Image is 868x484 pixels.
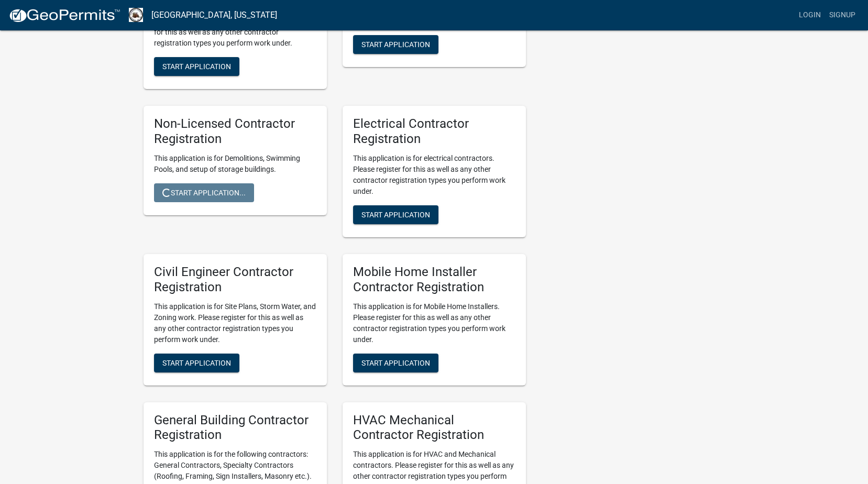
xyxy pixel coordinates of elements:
[353,35,438,54] button: Start Application
[353,116,515,147] h5: Electrical Contractor Registration
[154,153,316,175] p: This application is for Demolitions, Swimming Pools, and setup of storage buildings.
[162,62,231,71] span: Start Application
[154,183,254,202] button: Start Application...
[353,354,438,372] button: Start Application
[361,40,430,49] span: Start Application
[154,301,316,345] p: This application is for Site Plans, Storm Water, and Zoning work. Please register for this as wel...
[154,116,316,147] h5: Non-Licensed Contractor Registration
[154,16,316,49] p: This application is for plumbers. Please register for this as well as any other contractor regist...
[361,358,430,367] span: Start Application
[353,413,515,443] h5: HVAC Mechanical Contractor Registration
[162,188,246,196] span: Start Application...
[361,210,430,218] span: Start Application
[151,6,277,24] a: [GEOGRAPHIC_DATA], [US_STATE]
[353,205,438,224] button: Start Application
[353,301,515,345] p: This application is for Mobile Home Installers. Please register for this as well as any other con...
[162,358,231,367] span: Start Application
[825,5,860,25] a: Signup
[353,153,515,197] p: This application is for electrical contractors. Please register for this as well as any other con...
[154,354,239,372] button: Start Application
[795,5,825,25] a: Login
[129,8,143,22] img: Madison County, Georgia
[154,57,239,76] button: Start Application
[353,265,515,295] h5: Mobile Home Installer Contractor Registration
[154,413,316,443] h5: General Building Contractor Registration
[154,265,316,295] h5: Civil Engineer Contractor Registration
